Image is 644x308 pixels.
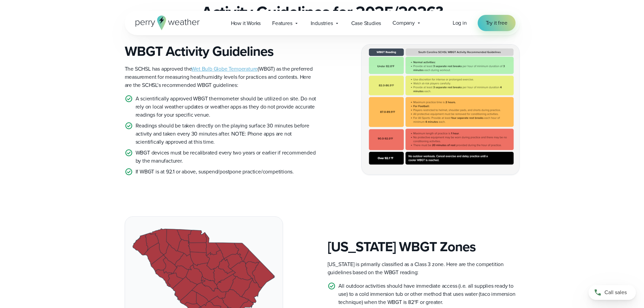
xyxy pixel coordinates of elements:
[136,122,317,146] p: Readings should be taken directly on the playing surface 30 minutes before activity and taken eve...
[136,168,294,176] p: If WBGT is at 92.1 or above, suspend/postpone practice/competitions.
[392,19,415,27] span: Company
[345,16,387,30] a: Case Studies
[272,19,292,27] span: Features
[225,16,267,30] a: How it Works
[125,43,317,60] h3: WBGT Activity Guidelines
[328,260,520,277] p: [US_STATE] is primarily classified as a Class 3 zone. Here are the competition guidelines based o...
[453,19,467,27] span: Log in
[604,288,627,297] span: Call sales
[478,15,516,31] a: Try it free
[362,45,519,174] img: South Carolina SCHSL WBGT Guidelines
[589,285,636,300] a: Call sales
[125,65,313,89] span: The SCHSL has approved the (WBGT) as the preferred measurement for measuring heat/humidity levels...
[338,282,520,306] p: All outdoor activities should have immediate access (i.e. all supplies ready to use) to a cold im...
[311,19,333,27] span: Industries
[486,19,507,27] span: Try it free
[191,65,258,73] a: Wet Bulb Globe Temperature
[351,19,381,27] span: Case Studies
[136,149,317,165] p: WBGT devices must be recalibrated every two years or earlier if recommended by the manufacturer.
[328,239,520,255] h3: [US_STATE] WBGT Zones
[453,19,467,27] a: Log in
[231,19,261,27] span: How it Works
[136,95,317,119] p: A scientifically approved WBGT thermometer should be utilized on site. Do not rely on local weath...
